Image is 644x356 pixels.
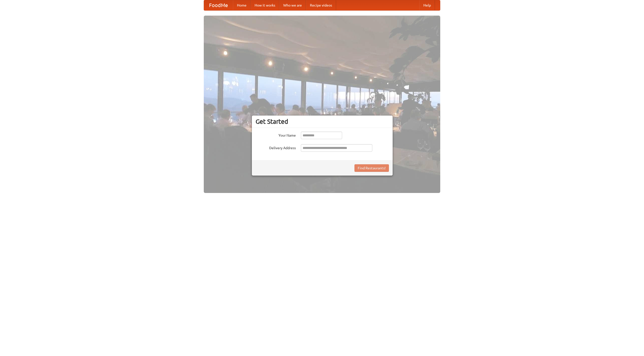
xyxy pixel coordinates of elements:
a: Recipe videos [306,0,336,10]
label: Delivery Address [256,144,296,150]
a: Help [419,0,435,10]
a: How it works [251,0,279,10]
a: FoodMe [204,0,233,10]
h3: Get Started [256,118,389,125]
label: Your Name [256,132,296,138]
a: Home [233,0,251,10]
button: Find Restaurants! [354,164,389,172]
a: Who we are [279,0,306,10]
